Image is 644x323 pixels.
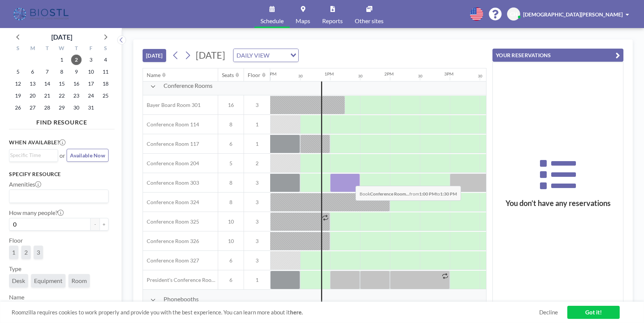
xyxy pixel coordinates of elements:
[27,102,38,113] span: Monday, October 27, 2025
[71,55,82,65] span: Thursday, October 2, 2025
[143,277,218,283] span: President's Conference Room - 109
[143,102,201,108] span: Bayer Board Room 301
[59,152,65,159] span: or
[83,44,98,54] div: F
[13,79,23,89] span: Sunday, October 12, 2025
[42,79,52,89] span: Tuesday, October 14, 2025
[384,71,394,77] div: 2PM
[418,74,422,79] div: 30
[71,277,87,284] span: Room
[244,257,270,264] span: 3
[10,151,54,159] input: Search for option
[222,72,234,79] div: Seats
[12,277,25,284] span: Desk
[9,171,109,178] h3: Specify resource
[57,55,67,65] span: Wednesday, October 1, 2025
[370,191,409,197] b: Conference Room...
[244,102,270,108] span: 3
[493,199,623,208] h3: You don’t have any reservations
[244,199,270,206] span: 3
[42,90,52,101] span: Tuesday, October 21, 2025
[13,67,23,77] span: Sunday, October 5, 2025
[13,90,23,101] span: Sunday, October 19, 2025
[478,74,482,79] div: 30
[272,50,286,60] input: Search for option
[10,191,104,201] input: Search for option
[244,218,270,225] span: 3
[296,18,310,24] span: Maps
[218,199,244,206] span: 8
[12,7,71,22] img: organization-logo
[100,55,111,65] span: Saturday, October 4, 2025
[98,44,113,54] div: S
[290,309,303,316] a: here.
[57,102,67,113] span: Wednesday, October 29, 2025
[218,238,244,244] span: 10
[510,11,518,18] span: CH
[100,79,111,89] span: Saturday, October 18, 2025
[218,218,244,225] span: 10
[67,149,109,162] button: Available Now
[523,11,623,18] span: [DEMOGRAPHIC_DATA][PERSON_NAME]
[9,209,64,216] label: How many people?
[260,18,284,24] span: Schedule
[196,49,225,61] span: [DATE]
[143,199,199,206] span: Conference Room 324
[9,116,115,126] h4: FIND RESOURCE
[42,102,52,113] span: Tuesday, October 28, 2025
[164,82,213,89] span: Conference Rooms
[143,257,199,264] span: Conference Room 327
[9,265,21,273] label: Type
[322,18,343,24] span: Reports
[440,191,457,197] b: 1:30 PM
[143,179,199,186] span: Conference Room 303
[37,249,40,256] span: 3
[9,150,58,161] div: Search for option
[492,49,623,62] button: YOUR RESERVATIONS
[235,50,271,60] span: DAILY VIEW
[218,141,244,147] span: 6
[9,181,41,188] label: Amenities
[218,121,244,128] span: 8
[143,141,199,147] span: Conference Room 117
[244,141,270,147] span: 1
[244,277,270,283] span: 1
[539,309,558,316] a: Decline
[27,79,38,89] span: Monday, October 13, 2025
[143,49,166,62] button: [DATE]
[218,277,244,283] span: 6
[164,295,199,303] span: Phonebooths
[34,277,62,284] span: Equipment
[12,249,15,256] span: 1
[218,102,244,108] span: 16
[27,67,38,77] span: Monday, October 6, 2025
[244,160,270,167] span: 2
[244,238,270,244] span: 3
[100,67,111,77] span: Saturday, October 11, 2025
[9,190,108,203] div: Search for option
[86,55,96,65] span: Friday, October 3, 2025
[69,44,83,54] div: T
[244,179,270,186] span: 3
[71,102,82,113] span: Thursday, October 30, 2025
[244,121,270,128] span: 1
[24,249,28,256] span: 2
[234,49,298,62] div: Search for option
[298,74,303,79] div: 30
[218,179,244,186] span: 8
[9,237,23,244] label: Floor
[71,67,82,77] span: Thursday, October 9, 2025
[147,72,161,79] div: Name
[27,90,38,101] span: Monday, October 20, 2025
[358,74,363,79] div: 30
[419,191,436,197] b: 1:00 PM
[71,79,82,89] span: Thursday, October 16, 2025
[324,71,334,77] div: 1PM
[51,32,72,42] div: [DATE]
[218,257,244,264] span: 6
[57,79,67,89] span: Wednesday, October 15, 2025
[143,160,199,167] span: Conference Room 204
[12,309,539,316] span: Roomzilla requires cookies to work properly and provide you with the best experience. You can lea...
[444,71,454,77] div: 3PM
[86,102,96,113] span: Friday, October 31, 2025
